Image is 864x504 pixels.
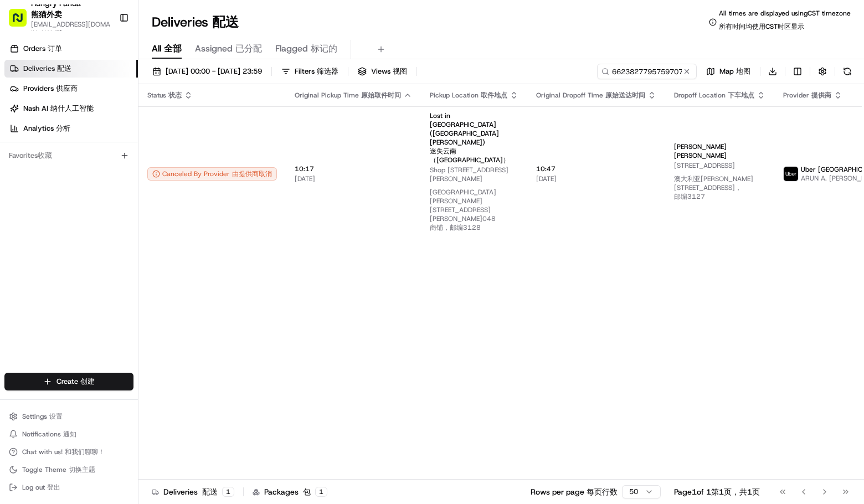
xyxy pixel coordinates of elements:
a: Orders 订单 [4,40,138,58]
span: 包 [303,487,311,497]
button: Filters 筛选器 [276,64,343,79]
input: Clear [29,71,183,83]
span: Toggle Theme [22,465,95,474]
span: [DATE] [295,174,412,183]
button: Create 创建 [4,373,133,390]
a: Analytics 分析 [4,120,138,137]
span: 所有时间均使用CST时区显示 [719,22,804,31]
button: Chat with us! 和我们聊聊！ [4,444,133,460]
span: 第1页，共1页 [711,487,760,497]
span: • [92,172,96,181]
input: Type to search [597,64,697,79]
span: Assigned [195,42,262,55]
span: Analytics [23,124,70,133]
span: Flagged [275,42,337,55]
span: 创建 [80,377,95,386]
span: 地图 [736,66,750,76]
span: Log out [22,483,60,492]
span: 筛选器 [317,66,338,76]
span: Nash AI [23,104,94,114]
button: [EMAIL_ADDRESS][DOMAIN_NAME] [31,20,110,38]
p: Welcome 👋 [11,44,202,62]
span: 8月15日 [43,202,69,210]
span: [STREET_ADDRESS] [674,161,765,205]
img: uber-new-logo.jpeg [784,167,798,181]
span: Original Dropoff Time [536,91,645,100]
img: Nash [11,11,33,33]
span: 10:47 [536,164,656,173]
button: Toggle Theme 切换主题 [4,462,133,477]
span: 标记的 [311,43,337,54]
span: 原始送达时间 [605,91,645,100]
span: [PERSON_NAME] [34,172,90,181]
span: 和我们聊聊！ [65,448,105,456]
div: 💻 [94,249,102,258]
div: Page 1 of 1 [674,486,760,497]
img: Bea Lacdao [11,161,29,179]
span: 下车地点 [728,91,754,100]
img: 1736555255976-a54dd68f-1ca7-489b-9aae-adbdc363a1c4 [11,106,31,126]
span: Shop [STREET_ADDRESS][PERSON_NAME] [430,166,518,236]
div: Deliveries [152,486,234,497]
span: 状态 [168,91,182,100]
img: 1753817452368-0c19585d-7be3-40d9-9a41-2dc781b3d1eb [23,106,43,126]
span: 已分配 [235,43,262,54]
span: 取件地点 [481,91,507,100]
span: 提供商 [811,91,831,100]
div: 1 [222,487,234,497]
span: Create [56,377,95,387]
span: 设置 [49,412,63,421]
span: 切换主题 [69,465,95,474]
span: 供应商 [56,84,78,93]
span: All [152,42,182,55]
span: API Documentation [105,248,178,259]
a: Deliveries 配送 [4,60,138,78]
span: 订单 [48,44,62,53]
span: Status [147,91,182,100]
span: Providers [23,84,78,94]
div: Past conversations [11,144,74,153]
a: 📗Knowledge Base [7,243,89,263]
span: [PERSON_NAME] [674,142,765,160]
span: Lost in [GEOGRAPHIC_DATA] ([GEOGRAPHIC_DATA][PERSON_NAME]) [430,111,518,164]
span: 澳大利亚[PERSON_NAME][STREET_ADDRESS]，邮编3127 [674,174,753,201]
div: 1 [315,487,327,497]
button: Canceled By Provider 由提供商取消 [147,167,277,181]
img: 1736555255976-a54dd68f-1ca7-489b-9aae-adbdc363a1c4 [22,172,31,181]
span: 10:17 [295,164,412,173]
span: Settings [22,412,63,421]
span: 配送 [57,64,71,73]
a: Providers 供应商 [4,80,138,97]
span: 登出 [47,483,60,492]
span: [PERSON_NAME] [674,151,727,160]
span: Provider [783,91,831,100]
span: 熊猫外卖 [31,9,62,19]
span: 纳什人工智能 [50,104,94,113]
span: Pickup Location [430,91,507,100]
div: Packages [253,486,327,497]
a: Powered byPylon [78,274,134,283]
span: 每页行数 [587,487,618,497]
span: 视图 [393,66,407,76]
button: Refresh [840,64,855,79]
span: Chat with us! [22,448,105,456]
span: 配送 [202,487,218,497]
span: [GEOGRAPHIC_DATA][PERSON_NAME][STREET_ADDRESS][PERSON_NAME]048商铺，邮编3128 [430,188,496,232]
span: 通知 [63,430,76,439]
span: Orders [23,44,62,54]
span: 配送 [212,13,239,31]
h1: Deliveries [152,13,239,31]
p: Rows per page [531,486,618,497]
span: 分析 [56,124,70,133]
span: Views [371,66,407,76]
span: Deliveries [23,64,71,74]
a: 💻API Documentation [89,243,182,263]
div: Canceled By Provider [147,167,277,181]
span: Filters [295,66,338,76]
span: 8月19日 [98,172,124,181]
div: Favorites [4,147,133,164]
button: Views 视图 [353,64,412,79]
button: Notifications 通知 [4,426,133,442]
button: [DATE] 00:00 - [DATE] 23:59 [147,64,267,79]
